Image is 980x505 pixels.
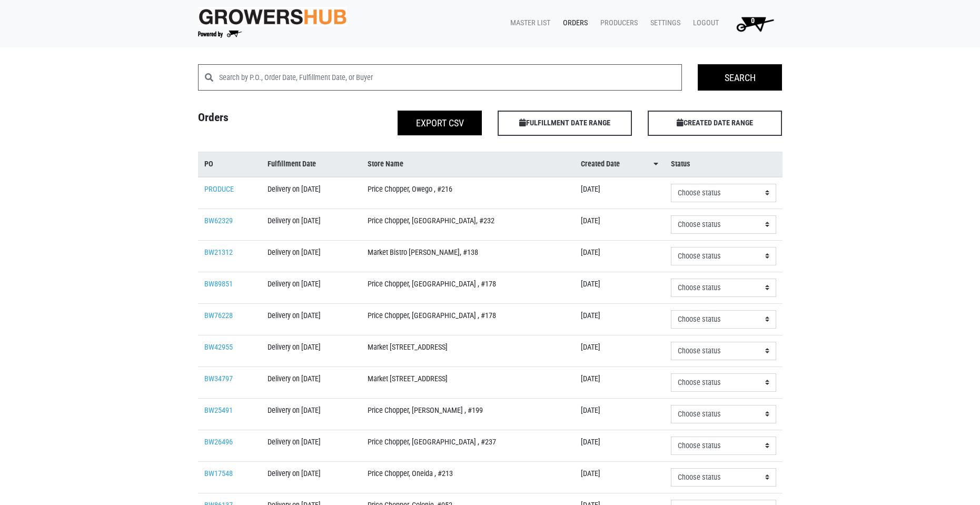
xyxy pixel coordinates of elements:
td: [DATE] [575,272,665,303]
td: Delivery on [DATE] [261,177,361,209]
a: Store Name [368,159,568,170]
td: Delivery on [DATE] [261,461,361,493]
span: FULFILLMENT DATE RANGE [498,111,632,136]
a: BW26496 [204,438,233,447]
a: Created Date [581,159,658,170]
img: Cart [731,13,778,34]
span: Status [671,159,690,170]
a: BW42955 [204,343,233,352]
td: Delivery on [DATE] [261,430,361,461]
td: [DATE] [575,398,665,430]
img: original-fc7597fdc6adbb9d0e2ae620e786d1a2.jpg [198,7,348,26]
td: Price Chopper, [PERSON_NAME] , #199 [361,398,575,430]
a: Master List [502,13,555,33]
img: Powered by Big Wheelbarrow [198,31,242,38]
a: BW62329 [204,216,233,225]
td: [DATE] [575,303,665,335]
span: CREATED DATE RANGE [648,111,782,136]
h4: Orders [190,111,340,132]
a: Orders [555,13,592,33]
td: Price Chopper, [GEOGRAPHIC_DATA] , #178 [361,303,575,335]
td: Price Chopper, [GEOGRAPHIC_DATA] , #237 [361,430,575,461]
td: Delivery on [DATE] [261,303,361,335]
button: Export CSV [398,111,482,135]
td: Market [STREET_ADDRESS] [361,335,575,367]
a: Producers [592,13,642,33]
td: Delivery on [DATE] [261,335,361,367]
td: Delivery on [DATE] [261,272,361,303]
span: 0 [751,16,755,25]
td: Price Chopper, Oneida , #213 [361,461,575,493]
span: PO [204,159,213,170]
span: Fulfillment Date [268,159,316,170]
a: PO [204,159,255,170]
a: BW76228 [204,311,233,320]
a: 0 [723,13,783,34]
span: Created Date [581,159,620,170]
td: Delivery on [DATE] [261,367,361,398]
a: BW89851 [204,280,233,289]
td: Price Chopper, [GEOGRAPHIC_DATA] , #178 [361,272,575,303]
input: Search by P.O., Order Date, Fulfillment Date, or Buyer [219,64,682,91]
td: [DATE] [575,335,665,367]
a: BW17548 [204,469,233,478]
a: BW21312 [204,248,233,257]
td: Price Chopper, Owego , #216 [361,177,575,209]
a: PRODUCE [204,185,234,194]
a: BW25491 [204,406,233,415]
td: Market Bistro [PERSON_NAME], #138 [361,240,575,272]
a: Settings [642,13,685,33]
td: Delivery on [DATE] [261,209,361,240]
input: Search [698,64,782,91]
a: Fulfillment Date [268,159,354,170]
td: Delivery on [DATE] [261,240,361,272]
td: [DATE] [575,240,665,272]
td: Price Chopper, [GEOGRAPHIC_DATA], #232 [361,209,575,240]
td: [DATE] [575,430,665,461]
td: Market [STREET_ADDRESS] [361,367,575,398]
a: BW34797 [204,374,233,383]
td: Delivery on [DATE] [261,398,361,430]
span: Store Name [368,159,403,170]
td: [DATE] [575,177,665,209]
a: Status [671,159,776,170]
td: [DATE] [575,461,665,493]
a: Logout [685,13,723,33]
td: [DATE] [575,209,665,240]
td: [DATE] [575,367,665,398]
